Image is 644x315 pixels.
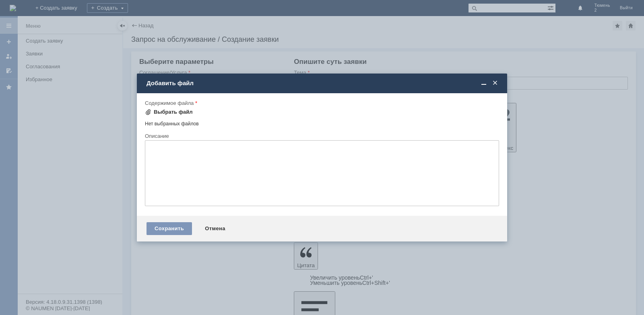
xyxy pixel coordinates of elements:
div: Содержимое файла [145,100,497,106]
div: Описание [145,133,497,139]
div: Нет выбранных файлов [145,118,499,127]
span: Свернуть (Ctrl + M) [480,80,488,87]
span: Закрыть [491,80,499,87]
div: Добавить файл [147,80,499,87]
div: [PERSON_NAME] удалить отложенные чеки во вложении [3,3,118,16]
div: Выбрать файл [154,109,193,115]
